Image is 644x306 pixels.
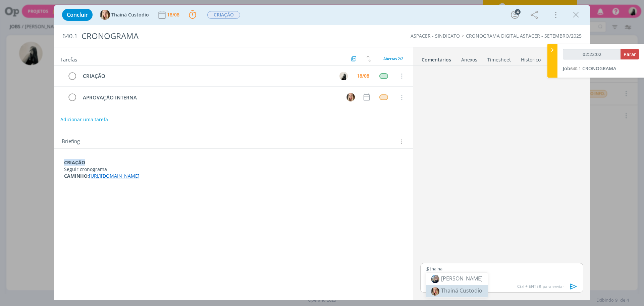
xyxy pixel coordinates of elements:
[509,9,520,20] button: 4
[357,74,369,78] div: 18/08
[487,53,511,63] a: Timesheet
[367,56,371,62] img: arrow-down-up.svg
[62,33,77,40] span: 640.1
[54,5,590,300] div: dialog
[521,53,541,63] a: Histórico
[383,56,403,61] span: Abertas 2/2
[570,65,581,72] span: 640.1
[100,10,149,20] button: TThainá Custodio
[517,283,564,290] span: para enviar
[62,137,80,146] span: Briefing
[89,173,140,179] a: [URL][DOMAIN_NAME]
[582,65,616,72] span: CRONOGRAMA
[441,287,482,294] span: Thainá Custodio
[207,11,240,19] span: CRIAÇÃO
[517,283,543,290] span: Ctrl + ENTER
[411,33,460,39] a: ASPACER - SINDICATO
[64,173,89,179] strong: CAMINHO:
[441,275,483,282] span: [PERSON_NAME]
[64,159,85,166] strong: CRIAÇÃO
[62,9,93,21] button: Concluir
[345,92,356,102] button: T
[167,12,181,17] div: 18/08
[111,12,149,17] span: Thainá Custodio
[466,33,582,39] a: CRONOGRAMA DIGITAL ASPACER - SETEMBRO/2025
[421,53,451,63] a: Comentários
[624,51,636,57] span: Parar
[207,11,240,19] button: CRIAÇÃO
[431,275,439,283] img: 1728393300_bc21ea_imagem_do_whatsapp_de_20240815_s_133422_2522659d.jpg
[64,166,403,173] p: Seguir cronograma
[563,65,616,72] a: Job640.1CRONOGRAMA
[431,287,439,296] img: 1728397798_5b8125_whatsapp_image_20241008_at_112907.jpeg
[339,72,348,80] img: R
[79,28,363,44] div: CRONOGRAMA
[60,114,108,126] button: Adicionar uma tarefa
[426,266,578,272] p: @thaina
[80,72,333,80] div: CRIAÇÃO
[80,93,340,102] div: APROVAÇÃO INTERNA
[515,9,521,15] div: 4
[461,56,477,63] div: Anexos
[338,71,348,81] button: R
[621,49,639,59] button: Parar
[346,93,355,101] img: T
[67,12,88,17] span: Concluir
[100,10,110,20] img: T
[60,55,77,63] span: Tarefas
